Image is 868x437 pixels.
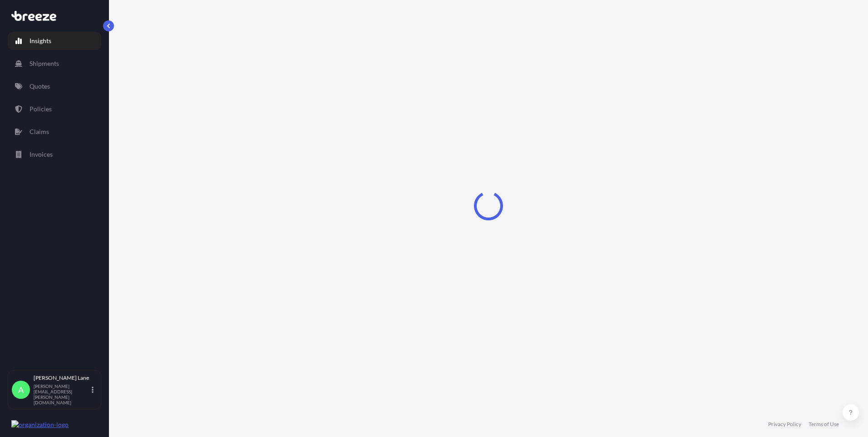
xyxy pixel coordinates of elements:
img: organization-logo [11,420,69,429]
a: Terms of Use [809,421,839,428]
p: Claims [30,127,49,136]
span: A [18,385,24,394]
p: Quotes [30,82,50,91]
p: Invoices [30,150,53,159]
a: Quotes [8,77,101,95]
a: Privacy Policy [768,421,801,428]
p: [PERSON_NAME][EMAIL_ADDRESS][PERSON_NAME][DOMAIN_NAME] [34,383,90,405]
p: Policies [30,104,52,114]
a: Policies [8,100,101,118]
a: Invoices [8,145,101,164]
a: Claims [8,123,101,141]
p: Shipments [30,59,59,68]
p: Insights [30,36,51,45]
p: [PERSON_NAME] Lane [34,374,90,382]
a: Shipments [8,55,101,73]
a: Insights [8,32,101,50]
